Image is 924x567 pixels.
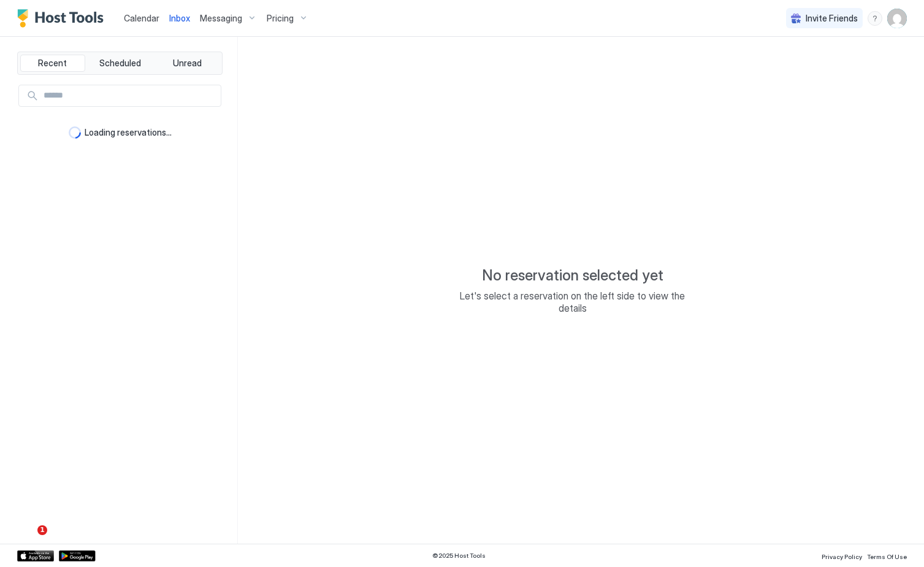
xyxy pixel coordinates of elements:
[173,58,202,69] span: Unread
[124,13,159,23] span: Calendar
[85,127,172,138] span: Loading reservations...
[17,9,109,28] a: Host Tools Logo
[17,52,223,75] div: tab-group
[124,12,159,25] a: Calendar
[169,13,190,23] span: Inbox
[69,126,81,139] div: loading
[155,55,220,72] button: Unread
[806,13,858,24] span: Invite Friends
[169,12,190,25] a: Inbox
[887,9,907,28] div: User profile
[200,13,242,24] span: Messaging
[99,58,141,69] span: Scheduled
[88,55,153,72] button: Scheduled
[822,553,862,560] span: Privacy Policy
[867,549,907,562] a: Terms Of Use
[20,55,85,72] button: Recent
[482,266,663,285] span: No reservation selected yet
[868,11,882,26] div: menu
[37,525,47,535] span: 1
[867,553,907,560] span: Terms Of Use
[822,549,862,562] a: Privacy Policy
[39,85,221,106] input: Input Field
[450,290,695,314] span: Let's select a reservation on the left side to view the details
[59,550,96,561] a: Google Play Store
[432,552,486,560] span: © 2025 Host Tools
[267,13,294,24] span: Pricing
[12,525,42,555] iframe: Intercom live chat
[38,58,67,69] span: Recent
[17,550,54,561] a: App Store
